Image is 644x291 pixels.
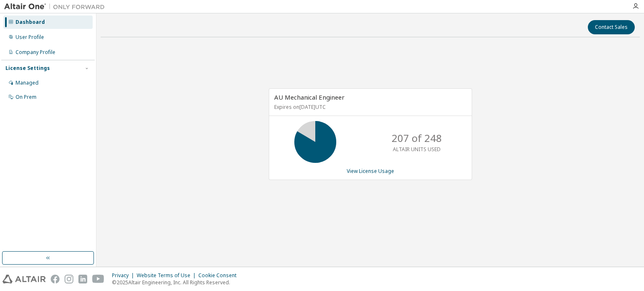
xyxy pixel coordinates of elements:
[65,275,73,283] img: instagram.svg
[274,103,465,111] p: Expires on [DATE] UTC
[16,19,45,26] div: Dashboard
[16,80,39,86] div: Managed
[16,34,44,41] div: User Profile
[347,167,394,175] a: View License Usage
[16,94,36,100] div: On Prem
[5,65,50,72] div: License Settings
[198,272,241,279] div: Cookie Consent
[392,131,442,145] p: 207 of 248
[112,279,241,286] p: © 2025 Altair Engineering, Inc. All Rights Reserved.
[393,146,441,153] p: ALTAIR UNITS USED
[137,272,198,279] div: Website Terms of Use
[3,275,46,283] img: altair_logo.svg
[51,275,60,283] img: facebook.svg
[16,49,55,56] div: Company Profile
[112,272,137,279] div: Privacy
[78,275,87,283] img: linkedin.svg
[92,275,104,283] img: youtube.svg
[274,93,345,101] span: AU Mechanical Engineer
[588,20,635,34] button: Contact Sales
[4,3,109,11] img: Altair One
